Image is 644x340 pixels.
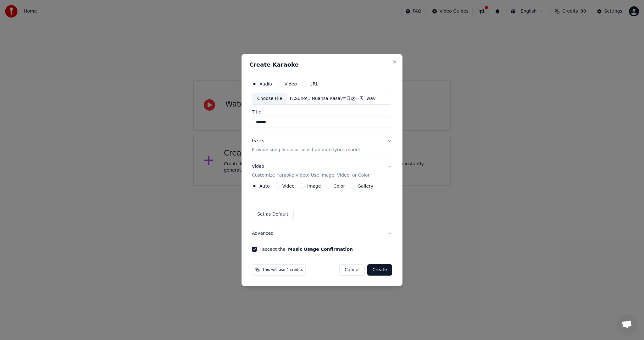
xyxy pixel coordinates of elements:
div: Video [252,163,369,178]
label: Auto [259,184,270,188]
label: Video [282,184,295,188]
span: This will use 4 credits [262,267,303,272]
button: Advanced [252,225,392,242]
label: Color [334,184,345,188]
button: Set as Default [252,209,294,220]
label: URL [309,82,318,86]
label: Title [252,110,392,114]
div: F:\Suno\1 Nuansa Rasa\生日这一天 .wav [287,96,378,102]
button: Cancel [339,264,365,276]
div: Lyrics [252,138,264,144]
label: Audio [259,82,272,86]
div: VideoCustomize Karaoke Video: Use Image, Video, or Color [252,184,392,225]
label: Video [285,82,297,86]
label: I accept the [259,247,353,251]
button: Create [367,264,392,276]
label: Image [307,184,321,188]
button: I accept the [288,247,353,251]
button: LyricsProvide song lyrics or select an auto lyrics model [252,133,392,158]
div: Choose File [252,93,287,104]
p: Provide song lyrics or select an auto lyrics model [252,147,360,153]
p: Customize Karaoke Video: Use Image, Video, or Color [252,172,369,178]
button: VideoCustomize Karaoke Video: Use Image, Video, or Color [252,158,392,184]
h2: Create Karaoke [249,62,395,68]
label: Gallery [358,184,373,188]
